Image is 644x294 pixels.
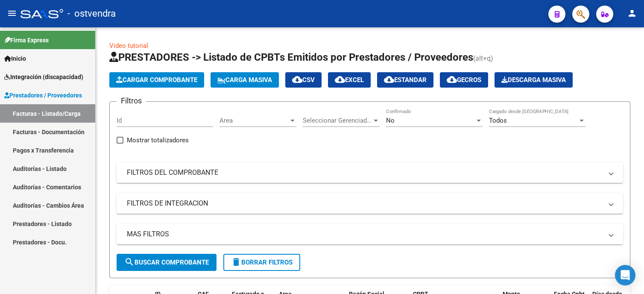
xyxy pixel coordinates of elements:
mat-icon: cloud_download [384,74,394,85]
span: Buscar Comprobante [124,259,209,266]
span: Prestadores / Proveedores [4,91,82,100]
span: Estandar [384,76,427,84]
button: Descarga Masiva [495,72,573,88]
mat-icon: delete [231,257,241,267]
span: Descarga Masiva [501,76,566,84]
button: Gecros [440,72,488,88]
div: Open Intercom Messenger [615,265,635,285]
span: Todos [489,117,507,124]
span: Cargar Comprobante [116,76,197,84]
span: Carga Masiva [217,76,272,84]
mat-icon: cloud_download [292,74,302,85]
span: Inicio [4,54,26,63]
button: Carga Masiva [211,72,279,88]
span: Seleccionar Gerenciador [303,117,372,124]
span: EXCEL [335,76,364,84]
button: Buscar Comprobante [117,254,217,271]
mat-panel-title: FILTROS DE INTEGRACION [127,199,603,208]
a: Video tutorial [109,42,148,50]
mat-expansion-panel-header: MAS FILTROS [117,224,623,244]
span: Firma Express [4,35,49,45]
button: Cargar Comprobante [109,72,204,88]
mat-icon: menu [7,8,17,18]
span: (alt+q) [473,54,493,62]
app-download-masive: Descarga masiva de comprobantes (adjuntos) [495,72,573,88]
mat-panel-title: FILTROS DEL COMPROBANTE [127,168,603,177]
mat-icon: person [627,8,637,18]
button: CSV [285,72,322,88]
span: CSV [292,76,315,84]
span: - ostvendra [67,4,116,23]
span: PRESTADORES -> Listado de CPBTs Emitidos por Prestadores / Proveedores [109,51,473,63]
mat-icon: search [124,257,135,267]
span: Area [220,117,289,124]
mat-expansion-panel-header: FILTROS DE INTEGRACION [117,193,623,214]
h3: Filtros [117,95,146,107]
button: Estandar [377,72,433,88]
span: Mostrar totalizadores [127,135,189,145]
span: No [386,117,395,124]
mat-icon: cloud_download [335,74,345,85]
button: Borrar Filtros [223,254,300,271]
button: EXCEL [328,72,371,88]
span: Borrar Filtros [231,259,293,266]
span: Integración (discapacidad) [4,72,83,82]
mat-icon: cloud_download [447,74,457,85]
span: Gecros [447,76,481,84]
mat-expansion-panel-header: FILTROS DEL COMPROBANTE [117,162,623,183]
mat-panel-title: MAS FILTROS [127,229,603,239]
